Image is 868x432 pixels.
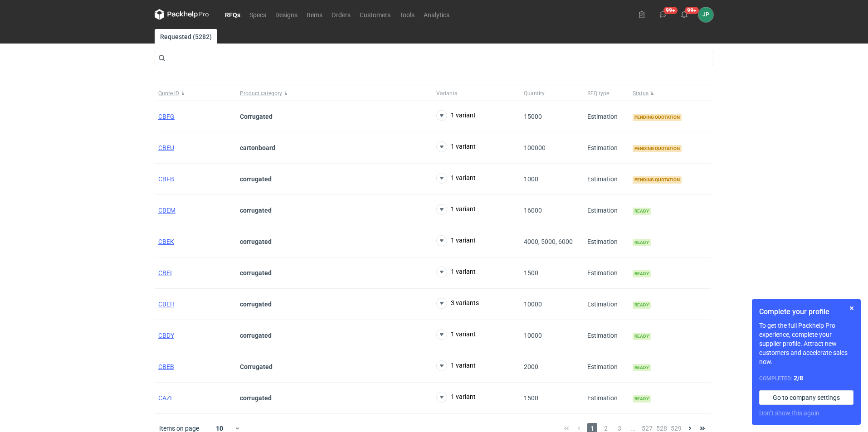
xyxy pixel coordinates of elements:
p: To get the full Packhelp Pro experience, complete your supplier profile. Attract new customers an... [759,321,853,366]
strong: corrugated [240,238,272,245]
strong: corrugated [240,269,272,277]
button: Don’t show this again [759,408,819,417]
span: Quantity [524,90,545,97]
div: Estimation [584,320,629,351]
button: Quote ID [155,86,236,101]
a: Tools [395,9,419,20]
a: Orders [327,9,355,20]
div: Estimation [584,132,629,164]
a: CBEI [158,269,172,277]
button: Product category [236,86,433,101]
button: JP [698,7,713,22]
div: Completed: [759,374,853,383]
a: CBFB [158,175,174,183]
span: 1500 [524,394,538,402]
span: 1000 [524,175,538,183]
span: Ready [633,239,651,246]
a: CBEU [158,144,174,151]
span: Ready [633,301,651,309]
strong: corrugated [240,394,272,402]
button: 1 variant [436,392,476,403]
span: 10000 [524,301,542,308]
a: CBFG [158,113,175,120]
div: Justyna Powała [698,7,713,22]
div: Estimation [584,257,629,289]
span: 4000, 5000, 6000 [524,238,573,245]
span: Ready [633,208,651,215]
span: 1500 [524,269,538,277]
button: 1 variant [436,173,476,184]
strong: 2 / 8 [794,374,803,382]
button: 1 variant [436,329,476,340]
span: RFQ type [587,90,609,97]
a: RFQs [220,9,245,20]
span: Ready [633,333,651,340]
button: 1 variant [436,141,476,152]
a: CBEH [158,301,175,308]
a: Analytics [419,9,454,20]
span: Ready [633,270,651,277]
strong: Corrugated [240,363,273,370]
span: 15000 [524,113,542,120]
a: CBEK [158,238,174,245]
a: Requested (5282) [155,29,217,44]
button: 3 variants [436,298,479,309]
strong: cartonboard [240,144,275,151]
span: Ready [633,395,651,403]
span: Pending quotation [633,145,682,152]
span: 100000 [524,144,546,151]
h1: Complete your profile [759,306,853,317]
span: Product category [240,90,282,97]
button: 1 variant [436,360,476,371]
span: Status [633,90,649,97]
span: 10000 [524,332,542,339]
button: 1 variant [436,267,476,277]
a: Designs [271,9,302,20]
div: Estimation [584,351,629,383]
button: 1 variant [436,110,476,121]
a: Go to company settings [759,390,853,405]
a: CBEM [158,207,176,214]
a: Items [302,9,327,20]
strong: corrugated [240,207,272,214]
span: Pending quotation [633,114,682,121]
a: Specs [245,9,271,20]
button: 99+ [656,7,670,22]
span: Pending quotation [633,176,682,184]
svg: Packhelp Pro [155,9,209,20]
div: Estimation [584,101,629,132]
div: Estimation [584,289,629,320]
button: 1 variant [436,235,476,246]
strong: corrugated [240,175,272,183]
span: Variants [436,90,457,97]
a: CAZL [158,394,174,402]
button: Status [629,86,711,101]
a: CBEB [158,363,174,370]
button: 1 variant [436,204,476,215]
strong: Corrugated [240,113,273,120]
strong: corrugated [240,301,272,308]
button: Skip for now [846,303,857,314]
span: Ready [633,364,651,371]
span: Quote ID [158,90,179,97]
a: CBDY [158,332,174,339]
strong: corrugated [240,332,272,339]
a: Customers [355,9,395,20]
div: Estimation [584,226,629,257]
div: Estimation [584,164,629,195]
button: 99+ [677,7,692,22]
span: 16000 [524,207,542,214]
span: 2000 [524,363,538,370]
div: Estimation [584,383,629,414]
